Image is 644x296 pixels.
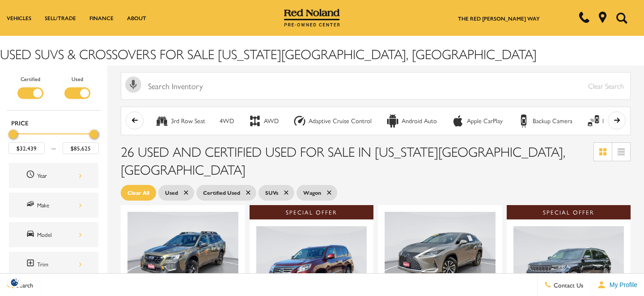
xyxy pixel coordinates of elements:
[381,112,442,130] button: Android AutoAndroid Auto
[9,163,98,188] div: YearYear
[165,187,178,198] span: Used
[8,130,17,139] div: Minimum Price
[4,278,25,287] section: Click to Open Cookie Consent Modal
[284,9,340,27] img: Red Noland Pre-Owned
[284,12,340,21] a: Red Noland Pre-Owned
[37,259,82,269] div: Trim
[126,112,144,129] button: scroll left
[248,114,262,128] div: AWD
[451,114,465,128] div: Apple CarPlay
[517,114,530,128] div: Backup Camera
[220,117,234,125] div: 4WD
[8,127,99,154] div: Price
[243,112,284,130] button: AWDAWD
[9,222,98,247] div: ModelModel
[250,205,374,219] div: Special Offer
[8,142,45,154] input: Minimum
[293,114,306,128] div: Adaptive Cruise Control
[26,229,37,240] span: Model
[608,112,626,129] button: scroll right
[458,14,540,22] a: The Red [PERSON_NAME] Way
[72,74,83,83] label: Used
[309,117,372,125] div: Adaptive Cruise Control
[127,187,149,198] span: Clear All
[63,142,99,154] input: Maximum
[21,74,40,83] label: Certified
[125,77,141,93] svg: Click to toggle on voice search
[11,119,96,127] h5: Price
[171,117,205,125] div: 3rd Row Seat
[37,230,82,240] div: Model
[507,205,631,219] div: Special Offer
[587,114,600,128] div: Blind Spot Monitor
[215,112,239,130] button: 4WD
[121,72,631,100] input: Search Inventory
[288,112,377,130] button: Adaptive Cruise ControlAdaptive Cruise Control
[533,117,572,125] div: Backup Camera
[37,200,82,210] div: Make
[203,187,240,198] span: Certified Used
[265,187,278,198] span: SUVs
[155,114,169,128] div: 3rd Row Seat
[121,142,565,179] span: 26 Used and Certified Used for Sale in [US_STATE][GEOGRAPHIC_DATA], [GEOGRAPHIC_DATA]
[512,112,577,130] button: Backup CameraBackup Camera
[264,117,279,125] div: AWD
[613,0,631,35] button: Open the search field
[26,258,37,270] span: Trim
[4,278,25,287] img: Opt-Out Icon
[551,280,583,289] span: Contact Us
[606,281,637,288] span: My Profile
[127,212,238,295] img: 2024 Subaru Outback Wilderness
[385,212,496,295] img: 2020 Lexus RX 450h
[37,171,82,180] div: Year
[386,114,399,128] div: Android Auto
[590,274,644,296] button: Open user profile menu
[7,74,101,110] div: Filter by Vehicle Type
[303,187,321,198] span: Wagon
[26,199,37,211] span: Make
[402,117,437,125] div: Android Auto
[26,170,37,181] span: Year
[9,193,98,218] div: MakeMake
[467,117,503,125] div: Apple CarPlay
[9,252,98,277] div: TrimTrim
[446,112,508,130] button: Apple CarPlayApple CarPlay
[150,112,210,130] button: 3rd Row Seat3rd Row Seat
[89,130,98,139] div: Maximum Price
